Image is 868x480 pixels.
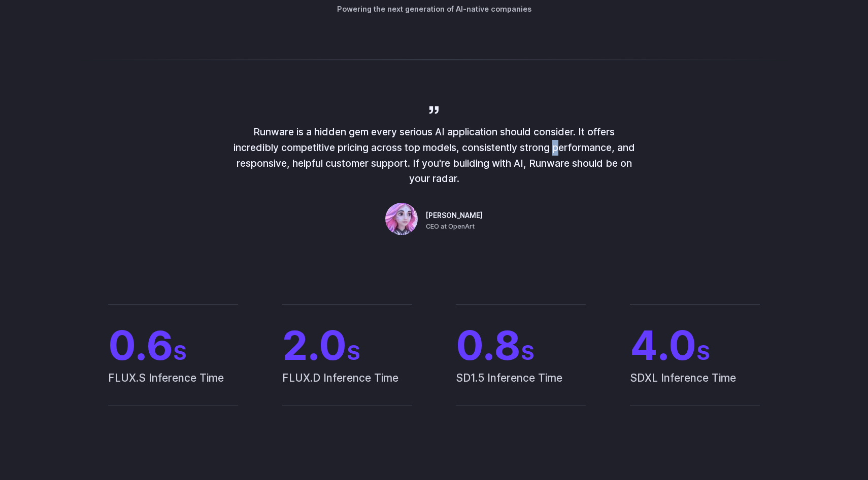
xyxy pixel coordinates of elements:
span: S [696,340,710,365]
img: Person [385,203,418,235]
span: [PERSON_NAME] [426,210,483,221]
span: FLUX.S Inference Time [108,370,238,405]
span: 0.6 [108,325,238,365]
span: 2.0 [282,325,412,365]
span: 0.8 [456,325,586,365]
span: 4.0 [630,325,760,365]
p: Runware is a hidden gem every serious AI application should consider. It offers incredibly compet... [231,124,637,187]
p: Powering the next generation of AI-native companies [81,3,787,15]
span: S [173,340,187,365]
span: S [347,340,360,365]
span: SD1.5 Inference Time [456,370,586,405]
span: FLUX.D Inference Time [282,370,412,405]
span: CEO at OpenArt [426,221,475,232]
span: S [521,340,535,365]
span: SDXL Inference Time [630,370,760,405]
